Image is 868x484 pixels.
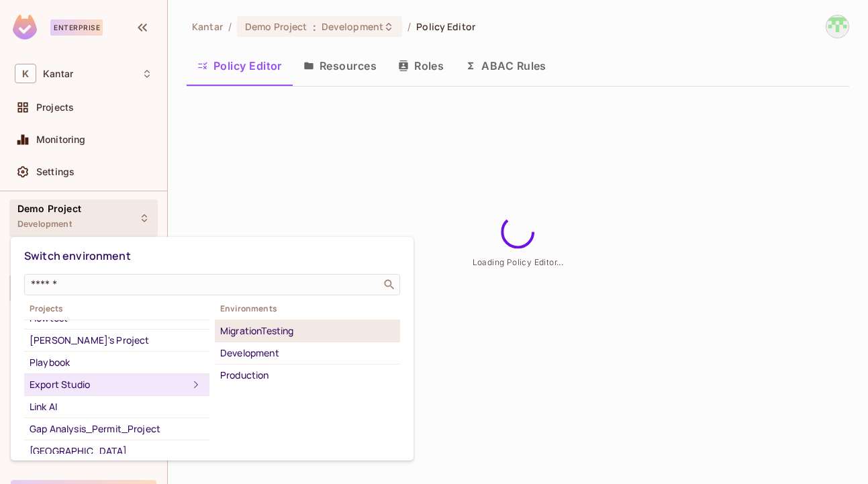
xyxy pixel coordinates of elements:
[220,367,395,383] div: Production
[30,421,204,437] div: Gap Analysis_Permit_Project
[30,399,204,415] div: Link AI
[30,354,204,371] div: Playbook
[24,303,209,314] span: Projects
[220,323,395,339] div: MigrationTesting
[24,248,131,263] span: Switch environment
[220,345,395,361] div: Development
[215,303,400,314] span: Environments
[30,377,188,393] div: Export Studio
[30,443,204,459] div: [GEOGRAPHIC_DATA]
[30,332,204,348] div: [PERSON_NAME]'s Project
